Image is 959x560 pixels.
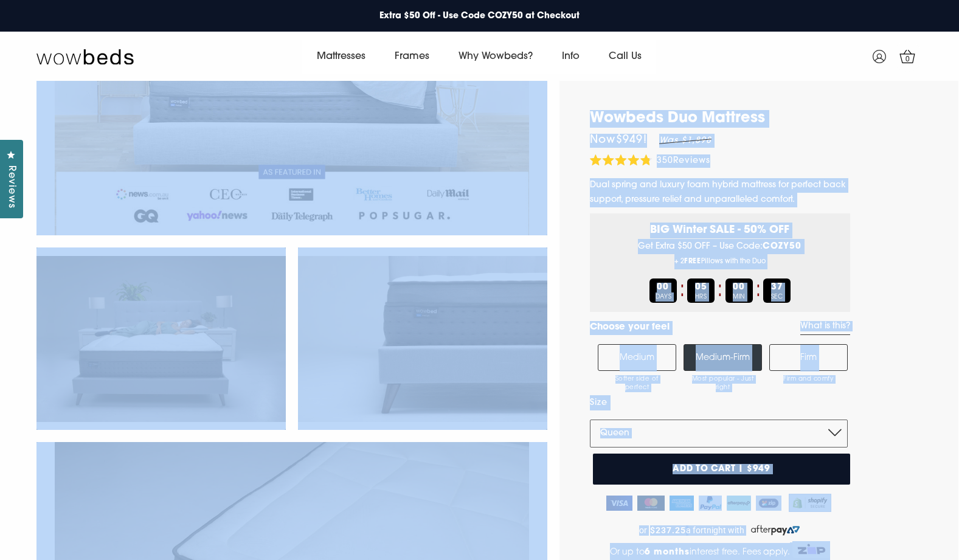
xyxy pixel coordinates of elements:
[657,156,673,165] span: 350
[645,548,690,557] strong: 6 months
[593,454,850,485] button: Add to cart | $949
[771,283,783,292] b: 37
[639,525,647,536] span: or
[684,344,762,371] label: Medium-Firm
[590,181,846,204] span: Dual spring and luxury foam hybrid mattress for perfect back support, pressure relief and unparal...
[599,213,841,238] p: BIG Winter SALE - 50% OFF
[590,110,850,128] h1: Wowbeds Duo Mattress
[892,41,923,72] a: 0
[673,156,710,165] span: Reviews
[599,254,841,269] span: + 2 Pillows with the Duo
[670,496,694,511] img: American Express Logo
[902,54,914,66] span: 0
[594,40,656,74] a: Call Us
[725,278,753,303] div: MIN
[776,375,841,384] span: Firm and comfy
[659,136,711,145] em: Was $1,898
[695,283,707,292] b: 05
[590,395,848,410] label: Size
[756,496,781,511] img: ZipPay Logo
[590,154,710,168] div: 350Reviews
[657,283,669,292] b: 00
[610,548,790,557] span: Or up to interest free. Fees apply.
[599,242,841,269] span: Get Extra $50 OFF – Use Code:
[302,40,380,74] a: Mattresses
[444,40,547,74] a: Why Wowbeds?
[590,521,850,539] a: or $237.25 a fortnight with
[727,496,751,511] img: AfterPay Logo
[590,321,670,335] h4: Choose your feel
[380,40,444,74] a: Frames
[769,344,848,371] label: Firm
[637,496,665,511] img: MasterCard Logo
[36,48,134,65] img: Wow Beds Logo
[606,496,632,511] img: Visa Logo
[800,321,850,335] a: What is this?
[598,344,676,371] label: Medium
[763,242,801,251] b: COZY50
[373,4,586,29] a: Extra $50 Off - Use Code COZY50 at Checkout
[547,40,594,74] a: Info
[789,494,831,512] img: Shopify secure badge
[590,135,647,146] span: Now $949 !
[792,541,830,558] img: Zip Logo
[733,283,745,292] b: 00
[604,375,670,392] span: Softer side of perfect
[650,525,686,536] strong: $237.25
[649,278,677,303] div: DAYS
[699,496,722,511] img: PayPal Logo
[686,525,744,536] span: a fortnight with
[763,278,791,303] div: SEC
[684,258,701,265] b: FREE
[690,375,755,392] span: Most popular - Just right
[687,278,715,303] div: HRS
[3,165,19,209] span: Reviews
